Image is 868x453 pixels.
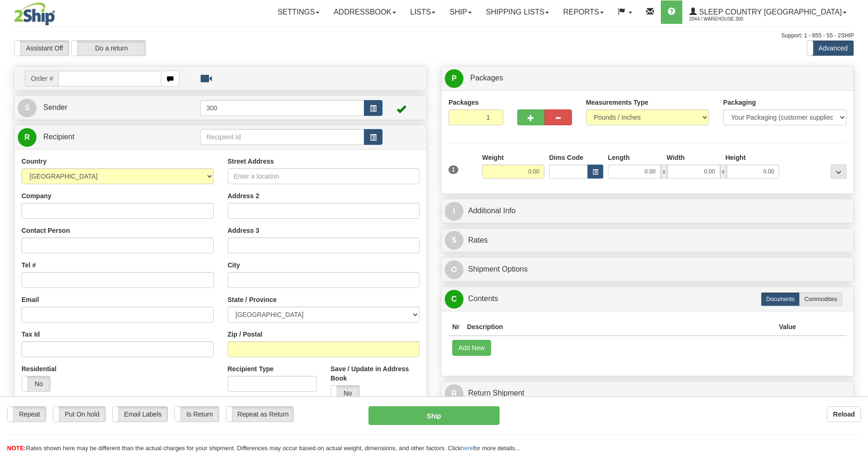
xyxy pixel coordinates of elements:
[270,0,326,24] a: Settings
[113,407,167,422] label: Email Labels
[725,153,746,162] label: Height
[846,179,867,274] iframe: chat widget
[448,318,463,336] th: Nr
[442,0,478,24] a: Ship
[14,41,69,56] label: Assistant Off
[175,407,219,422] label: Is Return
[228,364,274,374] label: Recipient Type
[831,165,846,179] div: ...
[7,407,46,422] label: Repeat
[369,406,499,425] button: Ship
[723,98,756,107] label: Packaging
[775,318,800,336] th: Value
[228,226,260,235] label: Address 3
[445,231,463,250] span: $
[200,100,364,116] input: Sender Id
[445,290,463,309] span: C
[226,407,293,422] label: Repeat as Return
[549,153,583,162] label: Dims Code
[586,98,649,107] label: Measurements Type
[331,386,359,401] label: No
[445,384,850,403] a: RReturn Shipment
[682,0,854,24] a: Sleep Country [GEOGRAPHIC_DATA] 2044 / Warehouse 300
[22,376,50,391] label: No
[452,340,491,356] button: Add New
[445,260,463,279] span: O
[25,71,58,86] span: Order #
[761,292,800,306] label: Documents
[448,98,479,107] label: Packages
[445,260,850,279] a: OShipment Options
[22,191,51,201] label: Company
[18,128,36,147] span: R
[18,128,180,147] a: R Recipient
[445,202,463,221] span: I
[43,103,67,111] span: Sender
[461,445,473,452] a: here
[14,2,55,26] img: logo2044.jpg
[72,41,145,56] label: Do a return
[689,14,759,24] span: 2044 / Warehouse 300
[228,157,274,166] label: Street Address
[697,8,842,16] span: Sleep Country [GEOGRAPHIC_DATA]
[53,407,105,422] label: Put On hold
[22,157,47,166] label: Country
[228,295,277,304] label: State / Province
[666,153,685,162] label: Width
[14,32,854,40] div: Support: 1 - 855 - 55 - 2SHIP
[200,129,364,145] input: Recipient Id
[463,318,775,336] th: Description
[326,0,403,24] a: Addressbook
[18,98,200,117] a: S Sender
[661,165,667,179] span: x
[445,69,850,88] a: P Packages
[807,41,854,56] label: Advanced
[22,226,70,235] label: Contact Person
[331,364,420,383] label: Save / Update in Address Book
[228,191,260,201] label: Address 2
[799,292,842,306] label: Commodities
[448,165,458,174] span: 1
[445,289,850,309] a: CContents
[827,406,861,422] button: Reload
[445,69,463,88] span: P
[608,153,630,162] label: Length
[22,330,40,339] label: Tax Id
[479,0,556,24] a: Shipping lists
[445,231,850,250] a: $Rates
[22,260,36,270] label: Tel #
[833,410,855,418] b: Reload
[445,201,850,221] a: IAdditional Info
[228,330,263,339] label: Zip / Postal
[403,0,442,24] a: Lists
[470,74,503,82] span: Packages
[556,0,611,24] a: Reports
[482,153,504,162] label: Weight
[720,165,727,179] span: x
[228,168,420,184] input: Enter a location
[445,384,463,403] span: R
[22,295,39,304] label: Email
[43,133,74,141] span: Recipient
[22,364,57,374] label: Residential
[7,445,26,452] span: NOTE:
[228,260,240,270] label: City
[18,99,36,117] span: S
